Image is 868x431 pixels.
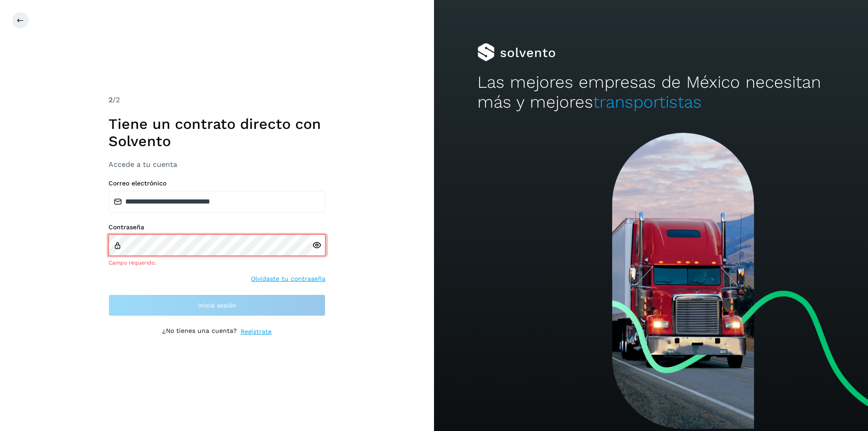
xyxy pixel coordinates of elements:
span: Inicia sesión [198,302,236,308]
div: /2 [108,95,325,105]
p: ¿No tienes una cuenta? [162,327,237,336]
h2: Las mejores empresas de México necesitan más y mejores [477,72,825,113]
label: Correo electrónico [108,180,325,187]
span: transportistas [593,92,702,112]
button: Inicia sesión [108,294,325,316]
label: Contraseña [108,223,325,231]
a: Regístrate [241,327,272,336]
h1: Tiene un contrato directo con Solvento [108,115,325,150]
div: Campo requerido. [108,259,325,267]
a: Olvidaste tu contraseña [251,274,325,284]
h3: Accede a tu cuenta [108,160,325,169]
span: 2 [108,95,113,104]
